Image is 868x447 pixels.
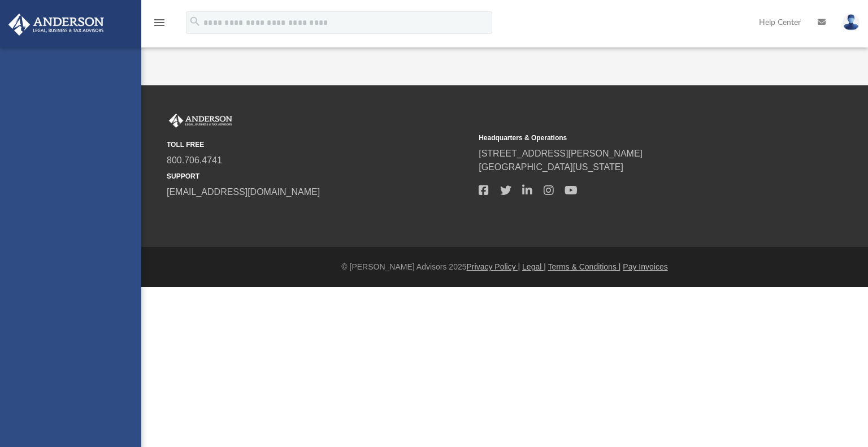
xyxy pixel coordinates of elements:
a: [STREET_ADDRESS][PERSON_NAME] [479,149,643,158]
a: Privacy Policy | [467,262,520,271]
img: User Pic [843,14,860,31]
a: [GEOGRAPHIC_DATA][US_STATE] [479,162,623,172]
i: search [189,15,201,28]
img: Anderson Advisors Platinum Portal [167,114,235,128]
a: Legal | [522,262,546,271]
small: SUPPORT [167,171,471,181]
i: menu [153,16,166,29]
small: TOLL FREE [167,140,471,150]
a: 800.706.4741 [167,155,222,165]
a: menu [153,21,166,29]
a: [EMAIL_ADDRESS][DOMAIN_NAME] [167,187,320,197]
a: Terms & Conditions | [548,262,621,271]
a: Pay Invoices [623,262,667,271]
img: Anderson Advisors Platinum Portal [5,14,107,36]
small: Headquarters & Operations [479,133,783,143]
div: © [PERSON_NAME] Advisors 2025 [141,261,868,273]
